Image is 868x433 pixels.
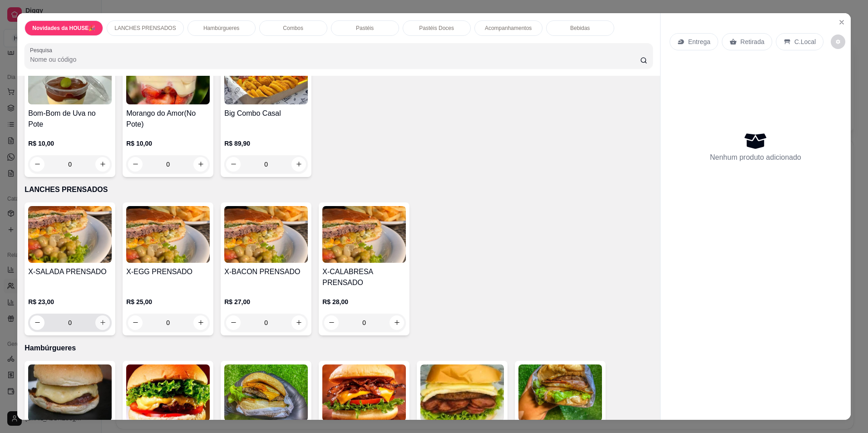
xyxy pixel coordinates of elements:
[356,25,374,32] p: Pastéis
[834,15,849,30] button: Close
[831,34,845,49] button: decrease-product-quantity
[570,25,590,32] p: Bebidas
[95,315,110,330] button: increase-product-quantity
[30,315,44,330] button: decrease-product-quantity
[126,206,210,263] img: product-image
[419,25,454,32] p: Pastéis Doces
[28,364,112,421] img: product-image
[710,152,801,163] p: Nenhum produto adicionado
[224,266,308,277] h4: X-BACON PRENSADO
[322,297,406,306] p: R$ 28,00
[28,48,112,104] img: product-image
[291,315,306,330] button: increase-product-quantity
[126,48,210,104] img: product-image
[126,108,210,130] h4: Morango do Amor(No Pote)
[224,364,308,421] img: product-image
[322,266,406,288] h4: X-CALABRESA PRENSADO
[95,157,110,172] button: increase-product-quantity
[126,266,210,277] h4: X-EGG PRENSADO
[25,184,653,195] p: LANCHES PRENSADOS
[518,364,602,421] img: product-image
[193,315,208,330] button: increase-product-quantity
[794,37,816,46] p: C.Local
[28,108,112,130] h4: Bom-Bom de Uva no Pote
[128,315,143,330] button: decrease-product-quantity
[226,315,241,330] button: decrease-product-quantity
[324,315,339,330] button: decrease-product-quantity
[126,364,210,421] img: product-image
[224,48,308,104] img: product-image
[740,37,764,46] p: Retirada
[30,157,44,172] button: decrease-product-quantity
[28,139,112,148] p: R$ 10,00
[28,266,112,277] h4: X-SALADA PRENSADO
[224,297,308,306] p: R$ 27,00
[390,315,404,330] button: increase-product-quantity
[688,37,710,46] p: Entrega
[203,25,239,32] p: Hambúrgueres
[224,108,308,119] h4: Big Combo Casal
[114,25,176,32] p: LANCHES PRENSADOS
[420,364,504,421] img: product-image
[128,157,143,172] button: decrease-product-quantity
[32,25,95,32] p: Novidades da HOUSE🎉
[126,139,210,148] p: R$ 10,00
[224,206,308,263] img: product-image
[224,139,308,148] p: R$ 89,90
[25,343,653,354] p: Hambúrgueres
[485,25,532,32] p: Acompanhamentos
[30,55,640,64] input: Pesquisa
[283,25,303,32] p: Combos
[30,46,55,54] label: Pesquisa
[322,364,406,421] img: product-image
[322,206,406,263] img: product-image
[28,297,112,306] p: R$ 23,00
[193,157,208,172] button: increase-product-quantity
[126,297,210,306] p: R$ 25,00
[28,206,112,263] img: product-image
